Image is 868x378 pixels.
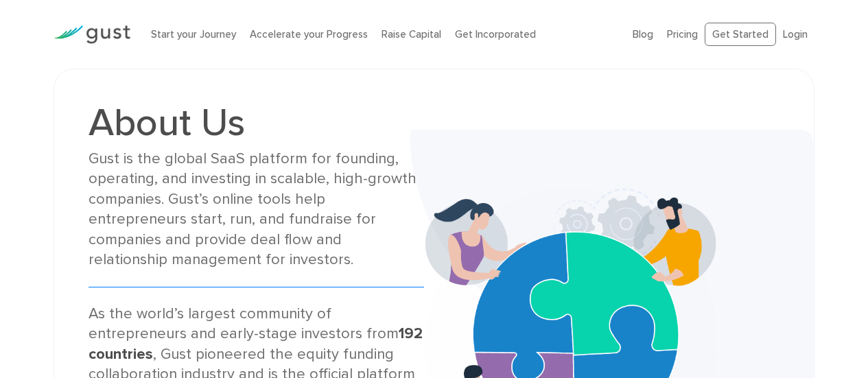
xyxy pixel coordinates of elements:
[89,104,423,142] h1: About Us
[705,23,776,47] a: Get Started
[455,28,536,40] a: Get Incorporated
[382,28,441,40] a: Raise Capital
[250,28,368,40] a: Accelerate your Progress
[151,28,236,40] a: Start your Journey
[783,28,808,40] a: Login
[89,324,423,362] strong: 192 countries
[89,149,423,270] div: Gust is the global SaaS platform for founding, operating, and investing in scalable, high-growth ...
[54,25,130,44] img: Gust Logo
[667,28,698,40] a: Pricing
[633,28,653,40] a: Blog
